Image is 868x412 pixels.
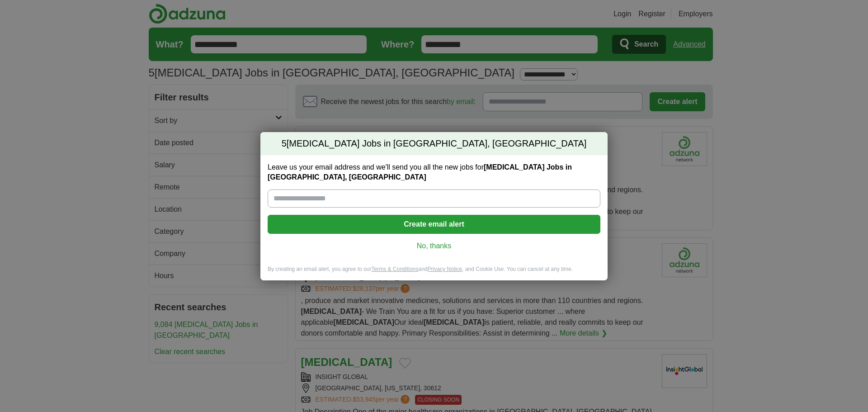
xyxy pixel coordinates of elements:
a: No, thanks [275,241,593,251]
span: 5 [282,137,287,150]
a: Terms & Conditions [371,266,418,272]
a: Privacy Notice [428,266,462,272]
label: Leave us your email address and we'll send you all the new jobs for [268,162,600,182]
div: By creating an email alert, you agree to our and , and Cookie Use. You can cancel at any time. [260,265,608,280]
h2: [MEDICAL_DATA] Jobs in [GEOGRAPHIC_DATA], [GEOGRAPHIC_DATA] [260,132,608,156]
button: Create email alert [268,215,600,234]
